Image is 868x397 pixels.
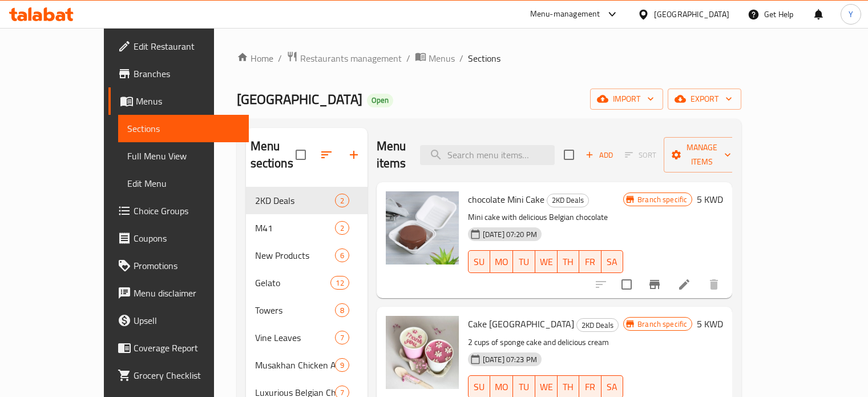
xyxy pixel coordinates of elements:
[633,319,692,330] span: Branch specific
[335,248,349,262] div: items
[136,94,240,108] span: Menus
[668,89,741,110] button: export
[473,254,486,270] span: SU
[599,92,654,106] span: import
[255,276,331,290] span: Gelato
[697,191,723,207] h6: 5 KWD
[134,314,240,327] span: Upsell
[664,137,740,173] button: Manage items
[246,296,368,324] div: Towers8
[468,191,544,208] span: chocolate Mini Cake
[377,138,406,172] h2: Menu items
[127,177,240,190] span: Edit Menu
[336,223,349,234] span: 2
[615,272,639,296] span: Select to update
[255,331,335,344] span: Vine Leaves
[581,146,617,164] button: Add
[246,269,368,296] div: Gelato12
[420,145,555,165] input: search
[237,51,742,66] nav: breadcrumb
[468,315,574,332] span: Cake [GEOGRAPHIC_DATA]
[535,250,558,273] button: WE
[336,332,349,343] span: 7
[108,33,249,60] a: Edit Restaurant
[108,87,249,115] a: Menus
[313,141,340,169] span: Sort sections
[108,307,249,334] a: Upsell
[134,368,240,382] span: Grocery Checklist
[251,138,296,172] h2: Menu sections
[134,341,240,355] span: Coverage Report
[255,194,335,207] span: 2KD Deals
[468,210,623,224] p: Mini cake with delicious Belgian chocolate
[300,51,402,65] span: Restaurants management
[246,324,368,351] div: Vine Leaves7
[246,187,368,214] div: 2KD Deals2
[579,250,601,273] button: FR
[562,379,575,395] span: TH
[562,254,575,270] span: TH
[330,276,349,290] div: items
[677,92,732,106] span: export
[335,358,349,372] div: items
[849,8,853,21] span: Y
[108,224,249,252] a: Coupons
[540,379,553,395] span: WE
[331,278,348,288] span: 12
[697,316,723,332] h6: 5 KWD
[576,318,619,332] div: 2KD Deals
[246,214,368,242] div: M412
[468,335,623,350] p: 2 cups of sponge cake and delicious cream
[673,141,731,169] span: Manage items
[518,254,530,270] span: TU
[255,221,335,235] span: M41
[677,278,691,291] a: Edit menu item
[367,94,393,107] div: Open
[547,194,589,207] div: 2KD Deals
[108,334,249,362] a: Coverage Report
[278,51,282,65] li: /
[495,379,508,395] span: MO
[584,379,596,395] span: FR
[108,279,249,307] a: Menu disclaimer
[590,89,663,110] button: import
[134,286,240,300] span: Menu disclaimer
[473,379,486,395] span: SU
[478,229,542,240] span: [DATE] 07:20 PM
[118,115,249,142] a: Sections
[641,271,668,298] button: Branch-specific-item
[134,67,240,81] span: Branches
[336,305,349,316] span: 8
[255,358,335,372] div: Musakhan Chicken And Halom
[118,170,249,197] a: Edit Menu
[134,204,240,218] span: Choice Groups
[557,143,581,167] span: Select section
[540,254,553,270] span: WE
[286,51,402,66] a: Restaurants management
[335,221,349,235] div: items
[336,250,349,261] span: 6
[429,51,455,65] span: Menus
[246,351,368,379] div: Musakhan Chicken And Halom9
[415,51,455,66] a: Menus
[237,51,273,65] a: Home
[654,8,729,21] div: [GEOGRAPHIC_DATA]
[255,248,335,262] span: New Products
[468,51,500,65] span: Sections
[386,316,459,389] img: Cake Togo
[118,142,249,170] a: Full Menu View
[584,254,596,270] span: FR
[335,194,349,207] div: items
[127,122,240,135] span: Sections
[518,379,530,395] span: TU
[606,379,619,395] span: SA
[577,319,618,332] span: 2KD Deals
[127,149,240,163] span: Full Menu View
[558,250,579,273] button: TH
[513,250,535,273] button: TU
